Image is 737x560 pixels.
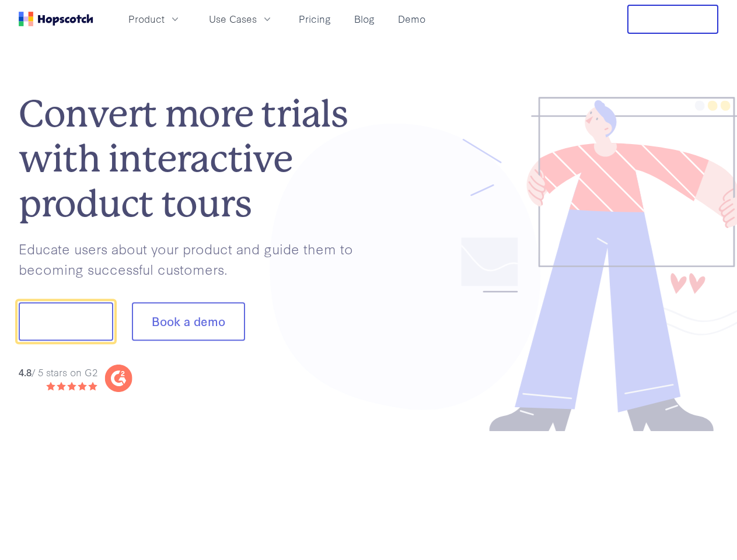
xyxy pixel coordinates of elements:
[19,92,369,226] h1: Convert more trials with interactive product tours
[19,365,97,380] div: / 5 stars on G2
[121,9,188,29] button: Product
[19,365,32,379] strong: 4.8
[202,9,280,29] button: Use Cases
[350,9,379,29] a: Blog
[19,239,369,279] p: Educate users about your product and guide them to becoming successful customers.
[19,12,93,26] a: Home
[19,303,113,341] button: Show me!
[209,12,257,26] span: Use Cases
[294,9,336,29] a: Pricing
[627,5,718,34] button: Free Trial
[393,9,430,29] a: Demo
[132,303,245,341] button: Book a demo
[128,12,165,26] span: Product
